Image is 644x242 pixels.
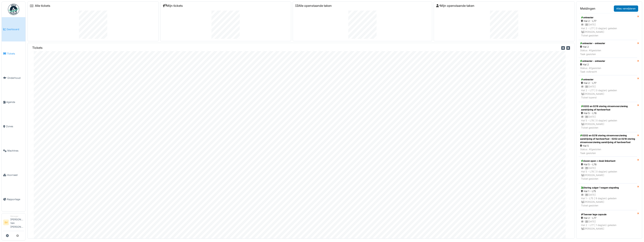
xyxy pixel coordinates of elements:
[2,17,25,41] a: Dashboard
[436,4,474,8] a: Mijn openstaande taken
[581,186,635,189] div: Storing zuiger 1 wagen stapeling
[7,28,24,31] span: Dashboard
[2,163,25,187] a: Voorraad
[579,132,637,157] a: 0202 en 0218 storing stroomvoorziening aandrijving of hardwerfout - 0202 en 0218 storing stroomvo...
[580,134,636,144] div: 0202 en 0218 storing stroomvoorziening aandrijving of hardwerfout - 0202 en 0218 storing stroomvo...
[10,215,24,218] div: Manager
[579,102,637,132] a: 0202 en 0218 storing stroomvoorziening aandrijving of hardwerfout Hal 5 - L78 1 |[DATE]Hal 5 - L7...
[581,189,635,193] div: Hal 1 - L75
[3,215,24,231] a: SV Manager[PERSON_NAME] Van [PERSON_NAME]
[581,16,635,19] div: ontnester
[163,4,183,8] a: Mijn tickets
[2,114,25,139] a: Zones
[579,40,637,58] a: ontnester - ontnester Hal 2 Status: AfgeslotenTaak gesloten
[580,148,636,155] div: Status: Afgesloten Taak gesloten
[580,59,605,63] div: ontnester - ontnester
[7,149,24,152] span: Machines
[581,111,635,115] div: Hal 5 - L78
[580,42,605,45] div: ontnester - ontnester
[581,163,635,166] div: Hal 5 - L78
[580,63,605,66] div: Hal 2
[580,66,605,74] div: Status: Afgesloten Taak volbracht
[6,100,24,104] span: Agenda
[579,58,637,75] a: ontnester - ontnester Hal 2 Status: AfgeslotenTaak volbracht
[579,157,637,183] a: dozen open + deuk linkerkant Hal 5 - L78 1 |[DATE]Hal 5 - L78 | 0 dag(en) geleden [PERSON_NAME]Ti...
[2,187,25,211] a: Rapportage
[579,13,637,40] a: ontnester Hal 2 - L77 1 |[DATE]Hal 2 - L77 | 0 dag(en) geleden [PERSON_NAME]Ticket gesloten
[581,23,635,37] div: 1 | [DATE] Hal 2 - L77 | 0 dag(en) geleden [PERSON_NAME] Ticket gesloten
[581,166,635,181] div: 1 | [DATE] Hal 5 - L78 | 0 dag(en) geleden [PERSON_NAME] Ticket gesloten
[581,193,635,208] div: 1 | [DATE] Hal 1 - L75 | 9 dag(en) geleden [PERSON_NAME] Ticket gesloten
[580,45,605,49] div: Hal 2
[581,115,635,129] div: 1 | [DATE] Hal 5 - L78 | 0 dag(en) geleden [PERSON_NAME] Ticket gesloten
[581,159,635,163] div: dozen open + deuk linkerkant
[581,213,635,216] div: Toevoer lege capsule
[295,4,332,8] a: Alle openstaande taken
[580,7,595,10] h6: Meldingen
[32,46,43,50] h6: Tickets
[2,66,25,90] a: Onderhoud
[581,81,635,85] div: Hal 2 - L77
[6,125,24,128] span: Zones
[581,105,635,111] div: 0202 en 0218 storing stroomvoorziening aandrijving of hardwerfout
[580,49,605,56] div: Status: Afgesloten Taak gesloten
[2,41,25,66] a: Tickets
[581,85,635,99] div: 1 | [DATE] Hal 2 - L77 | 0 dag(en) geleden [PERSON_NAME] Ticket lopend
[581,19,635,23] div: Hal 2 - L77
[581,216,635,220] div: Hal 2 - L77
[7,173,24,177] span: Voorraad
[579,210,637,237] a: Toevoer lege capsule Hal 2 - L77 1 |[DATE]Hal 2 - L77 | 1 dag(en) geleden [PERSON_NAME]Ticket gea...
[7,52,24,55] span: Tickets
[580,144,636,148] div: Hal 5
[7,76,24,80] span: Onderhoud
[7,198,24,201] span: Rapportage
[579,75,637,102] a: ontnester Hal 2 - L77 1 |[DATE]Hal 2 - L77 | 0 dag(en) geleden [PERSON_NAME]Ticket lopend
[2,139,25,163] a: Machines
[8,4,19,15] img: Badge_color-CXgf-gQk.svg
[10,215,24,230] li: [PERSON_NAME] Van [PERSON_NAME]
[614,5,638,12] a: Alles verwijderen
[581,78,635,81] div: ontnester
[3,220,9,225] li: SV
[2,90,25,114] a: Agenda
[579,183,637,210] a: Storing zuiger 1 wagen stapeling Hal 1 - L75 1 |[DATE]Hal 1 - L75 | 9 dag(en) geleden [PERSON_NAM...
[581,220,635,234] div: 1 | [DATE] Hal 2 - L77 | 1 dag(en) geleden [PERSON_NAME] Ticket geannuleerd
[35,4,50,8] a: Alle tickets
